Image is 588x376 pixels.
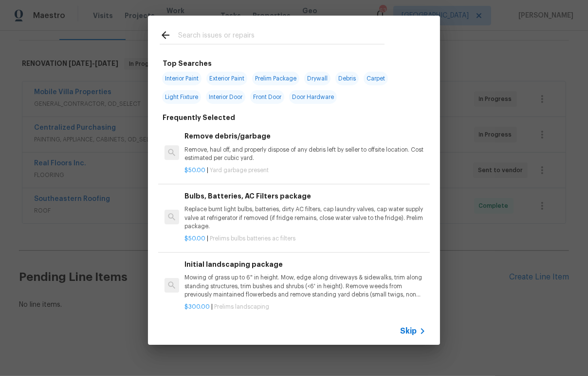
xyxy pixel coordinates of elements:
[184,166,426,175] p: |
[184,131,426,141] h6: Remove debris/garbage
[184,205,426,230] p: Replace burnt light bulbs, batteries, dirty AC filters, cap laundry valves, cap water supply valv...
[210,167,269,173] span: Yard garbage present
[162,72,202,85] span: Interior Paint
[163,112,235,123] h6: Frequently Selected
[184,303,426,311] p: |
[214,304,269,310] span: Prelims landscaping
[184,167,205,173] span: $50.00
[210,236,295,241] span: Prelims bulbs batteries ac filters
[184,304,210,310] span: $300.00
[184,235,426,243] p: |
[184,191,426,201] h6: Bulbs, Batteries, AC Filters package
[163,58,212,69] h6: Top Searches
[400,326,417,336] span: Skip
[289,90,337,104] span: Door Hardware
[206,90,245,104] span: Interior Door
[364,72,388,85] span: Carpet
[335,72,359,85] span: Debris
[184,274,426,298] p: Mowing of grass up to 6" in height. Mow, edge along driveways & sidewalks, trim along standing st...
[250,90,284,104] span: Front Door
[184,259,426,270] h6: Initial landscaping package
[206,72,247,85] span: Exterior Paint
[184,236,205,241] span: $50.00
[178,29,385,44] input: Search issues or repairs
[304,72,331,85] span: Drywall
[162,90,201,104] span: Light Fixture
[184,146,426,162] p: Remove, haul off, and properly dispose of any debris left by seller to offsite location. Cost est...
[252,72,299,85] span: Prelim Package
